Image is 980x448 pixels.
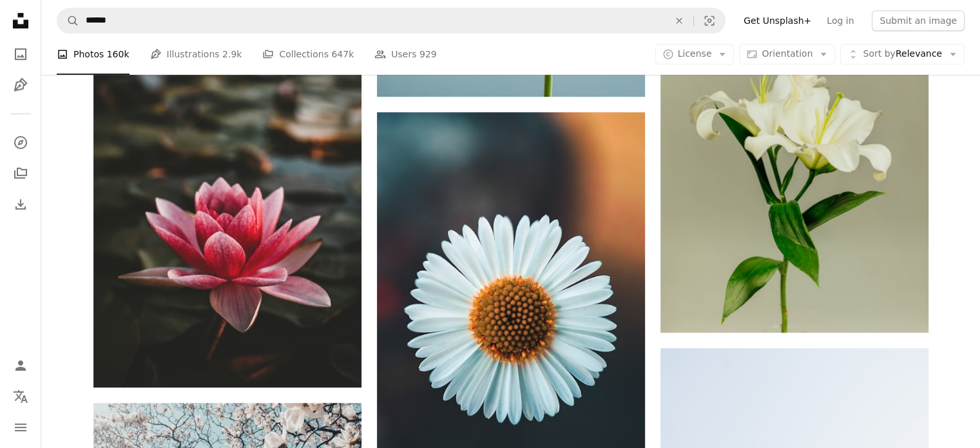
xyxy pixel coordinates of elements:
button: License [655,44,735,64]
span: 2.9k [222,47,242,61]
button: Sort byRelevance [840,44,965,64]
a: Illustrations 2.9k [150,34,242,75]
button: Submit an image [872,10,965,31]
a: Photos [8,41,34,67]
span: Orientation [762,48,812,59]
a: Download History [8,191,34,217]
a: a white flower with green leaves in a vase [660,125,928,137]
a: Log in [819,10,861,31]
a: Get Unsplash+ [736,10,819,31]
a: Home — Unsplash [8,8,34,36]
span: 929 [419,47,437,61]
a: white daisy in bloom during daytime [377,307,645,318]
span: Sort by [863,48,895,59]
span: Relevance [863,48,942,61]
span: 647k [331,47,354,61]
button: Search Unsplash [57,8,79,33]
a: Users 929 [374,34,436,75]
a: Collections [8,161,34,186]
button: Menu [8,414,34,440]
a: Log in / Sign up [8,353,34,378]
button: Language [8,384,34,409]
a: Explore [8,130,34,155]
form: Find visuals sitewide [57,8,725,34]
button: Visual search [694,8,725,33]
button: Clear [665,8,693,33]
span: License [678,48,712,59]
a: Illustrations [8,72,34,98]
button: Orientation [739,44,835,64]
a: pink and white lotus flower [93,180,361,192]
a: Collections 647k [262,34,354,75]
